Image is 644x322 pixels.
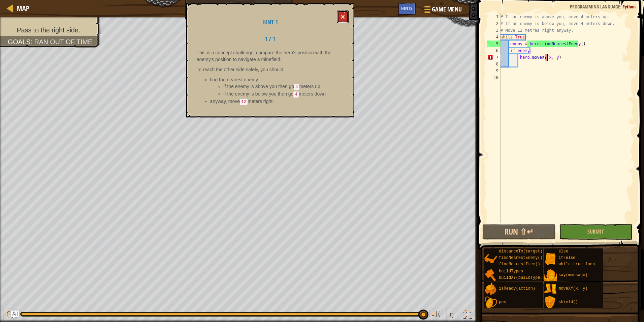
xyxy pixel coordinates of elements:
[587,228,604,235] span: Submit
[499,256,543,260] span: findNearestEnemy()
[293,91,299,98] code: 4
[448,309,454,319] span: ♫
[13,4,29,13] a: Map
[558,249,568,254] span: else
[487,54,501,61] div: 7
[401,5,412,11] span: Hints
[210,98,344,105] li: anyway, move meters right.
[487,41,501,47] div: 5
[499,286,535,291] span: isReady(action)
[429,308,443,322] button: Adjust volume
[197,49,344,63] p: This is a concept challenge: compare the hero's position with the enemy's position to navigate a ...
[17,4,29,13] span: Map
[262,18,278,26] span: Hint 1
[11,311,19,319] button: Ask AI
[446,308,458,322] button: ♫
[499,262,540,267] span: findNearestItem()
[249,36,291,43] h2: 1 / 1
[487,34,501,41] div: 4
[3,308,17,322] button: Ctrl + P: Play
[544,269,557,282] img: portrait.png
[8,38,31,46] span: Goals
[484,296,497,309] img: portrait.png
[461,308,474,322] button: Toggle fullscreen
[487,74,501,81] div: 10
[487,20,501,27] div: 2
[558,300,578,304] span: shield()
[487,47,501,54] div: 6
[210,76,344,98] li: find the nearest enemy;
[499,300,506,304] span: pos
[34,38,92,46] span: Ran out of time
[487,27,501,34] div: 3
[419,3,466,19] button: Game Menu
[240,99,248,105] code: 12
[17,26,80,34] span: Pass to the right side.
[558,273,587,277] span: say(message)
[558,286,587,291] span: moveXY(x, y)
[622,3,636,10] span: Python
[432,5,462,14] span: Game Menu
[499,275,557,280] span: buildXY(buildType, x, y)
[544,283,557,295] img: portrait.png
[482,224,556,240] button: Run ⇧↵
[558,262,595,267] span: while-true loop
[224,90,344,98] li: if the enemy is below you then go meters down
[484,283,497,295] img: portrait.png
[487,68,501,74] div: 9
[224,83,344,90] li: if the enemy is above you then go meters up
[484,252,497,265] img: portrait.png
[558,256,575,260] span: if/else
[487,61,501,68] div: 8
[620,3,622,10] span: :
[570,3,620,10] span: Programming language
[544,296,557,309] img: portrait.png
[294,84,299,90] code: 4
[559,224,633,240] button: Submit
[487,14,501,20] div: 1
[197,66,344,73] p: To reach the other side safely, you should:
[499,269,523,274] span: buildTypes
[8,25,94,35] li: Pass to the right side.
[499,249,543,254] span: distanceTo(target)
[544,252,557,265] img: portrait.png
[31,38,34,46] span: :
[484,269,497,282] img: portrait.png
